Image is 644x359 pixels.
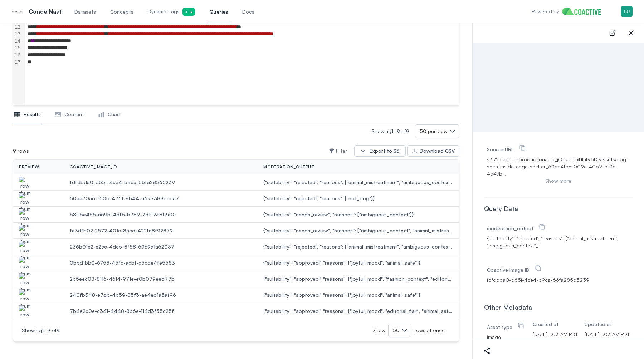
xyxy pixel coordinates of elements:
[19,241,30,261] img: row thumbnail
[263,275,453,282] span: {"suitability": "approved", "reasons": ["joyful_mood", "fashion_context", "editorial_flair", "ani...
[70,259,252,266] span: 0bbd1bb0-6753-45fc-acbf-c5cde4fe5553
[562,8,607,15] img: Home
[24,111,41,118] span: Results
[354,145,406,157] button: Export to S3
[263,179,453,186] span: {"suitability": "rejected", "reasons": ["animal_mistreatment", "ambiguous_context"]}
[263,308,453,315] span: {"suitability": "approved", "reasons": ["joyful_mood", "editorial_flair", "animal_safe"]}
[64,111,84,118] span: Content
[70,179,252,186] span: fdfdbda0-d65f-4ce4-b9ca-66fa28565239
[585,331,630,338] span: 2025-08-11T08:03:07.808926+00:00
[57,327,60,333] span: 9
[336,147,347,154] span: Filter
[13,105,459,124] nav: Tabs
[401,128,409,134] span: of
[19,257,30,269] button: row thumbnail
[19,164,39,170] span: preview
[371,128,415,135] p: Showing -
[263,211,453,218] span: {"suitability": "needs_review", "reasons": ["ambiguous_context"]}
[370,147,400,154] div: Export to S3
[19,225,30,245] img: row thumbnail
[502,171,506,177] span: …
[52,327,60,333] span: of
[19,177,30,197] img: row thumbnail
[487,146,527,152] label: Source URL
[19,193,30,213] img: row thumbnail
[19,257,30,277] img: row thumbnail
[391,128,393,134] span: 1
[484,203,633,213] div: Query Data
[19,305,30,317] button: row thumbnail
[13,59,21,66] div: 17
[327,147,348,154] button: Filter
[19,305,30,325] img: row thumbnail
[393,327,400,334] span: 50
[13,24,21,31] div: 12
[47,327,50,333] span: 9
[585,321,612,327] label: Updated at
[487,324,526,330] label: Asset type
[19,241,30,252] button: row thumbnail
[29,7,62,16] p: Condé Nast
[19,289,30,301] button: row thumbnail
[420,128,448,135] span: 50 per view
[533,331,578,338] span: 2025-08-11T08:03:05.690004+00:00
[13,38,21,45] div: 14
[70,243,252,250] span: 236b01e2-e2cc-4dcb-8f58-69c9a1a62037
[420,147,455,154] div: Download CSV
[182,8,195,16] span: Beta
[110,8,133,15] span: Concepts
[372,327,388,334] span: Show
[19,193,30,204] button: row thumbnail
[263,259,453,266] span: {"suitability": "approved", "reasons": ["joyful_mood", "animal_safe"]}
[209,8,228,15] span: Queries
[97,105,122,124] button: Chart
[70,195,252,202] span: 50ae70a6-f50b-476f-8b44-a697389bcda7
[19,209,30,229] img: row thumbnail
[415,124,459,138] button: 50 per view
[533,264,543,274] button: Coactive image ID
[70,275,252,282] span: 2b5eec08-8116-4614-971e-e0b079eed77b
[263,291,453,299] span: {"suitability": "approved", "reasons": ["joyful_mood", "animal_safe"]}
[407,145,459,157] button: Download CSV
[516,321,526,331] button: Asset type
[537,222,547,232] button: moderation_output
[148,8,195,16] span: Dynamic tags
[13,105,42,124] button: Results
[13,144,32,157] div: 9 rows
[70,164,117,170] span: coactive_image_id
[19,177,30,188] button: row thumbnail
[487,267,543,273] label: Coactive image ID
[487,156,630,177] span: s3://coactive-production/org_jQ5kvEUxHEifV6Di/assets/dog-seen-inside-cage-shelter_69ba4fbe-009c-4...
[70,308,252,315] span: 7b4e2c0e-c341-4448-8b6e-114d3f55c25f
[263,164,314,170] span: moderation_output
[397,128,400,134] span: 9
[19,209,30,220] button: row thumbnail
[487,334,526,341] span: image
[70,291,252,299] span: 240fb348-e7db-4b59-85f3-ae4ed1a5af96
[42,327,44,333] span: 1
[74,8,96,15] span: Datasets
[11,6,23,17] img: Condé Nast
[487,225,547,231] label: moderation_output
[54,105,86,124] button: Content
[263,227,453,234] span: {"suitability": "needs_review", "reasons": ["ambiguous_context", "animal_mistreatment"]}
[532,8,559,15] p: Powered by
[388,324,411,337] button: 50
[13,44,21,51] div: 15
[484,302,633,312] div: Other Metadata
[70,227,252,234] span: fe3dfb02-2572-401c-8acd-422fa8f92879
[533,321,558,327] label: Created at
[70,211,252,218] span: 6806e465-a69b-4df6-b789-7d103f8f3e0f
[621,6,633,17] img: Menu for the logged in user
[19,289,30,309] img: row thumbnail
[13,51,21,59] div: 16
[22,327,165,334] p: Showing -
[108,111,121,118] span: Chart
[19,273,30,285] button: row thumbnail
[517,143,527,153] button: Source URL
[487,177,630,185] button: Show more
[263,243,453,250] span: {"suitability": "rejected", "reasons": ["animal_mistreatment", "ambiguous_context"]}
[19,273,30,293] img: row thumbnail
[487,235,630,249] span: {"suitability": "rejected", "reasons": ["animal_mistreatment", "ambiguous_context"]}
